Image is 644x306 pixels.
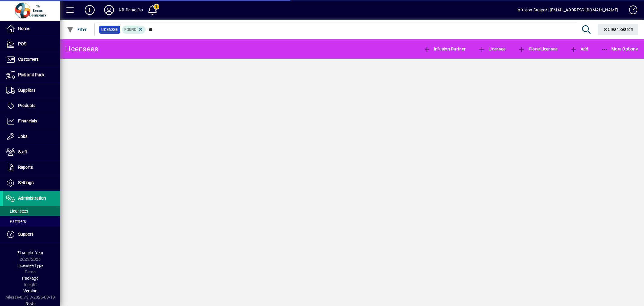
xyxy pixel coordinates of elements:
a: Pick and Pack [3,67,60,83]
span: Staff [18,149,27,154]
mat-chip: Found Status: Found [122,26,146,34]
span: Add [570,47,588,51]
button: Clear [598,24,638,35]
span: Financials [18,119,37,123]
span: More Options [601,47,638,51]
span: Package [22,276,38,281]
a: Reports [3,160,60,175]
span: Pick and Pack [18,72,44,77]
a: Support [3,227,60,242]
span: Version [23,288,37,293]
span: Customers [18,57,39,62]
a: Partners [3,216,60,226]
span: Settings [18,180,34,185]
div: Infusion Support [EMAIL_ADDRESS][DOMAIN_NAME] [517,5,618,15]
a: Jobs [3,129,60,144]
span: Administration [18,196,46,200]
a: Suppliers [3,83,60,98]
button: Clone Licensee [517,44,559,54]
a: Knowledge Base [624,1,636,21]
a: Products [3,98,60,113]
span: Suppliers [18,88,35,93]
div: Licensees [65,44,98,54]
a: Settings [3,175,60,190]
span: Licensee Type [17,263,43,268]
span: Filter [67,27,87,32]
button: Licensee [477,44,507,54]
a: Financials [3,114,60,129]
span: Found [124,28,136,32]
span: Support [18,232,33,236]
div: NR Demo Co [119,5,143,15]
span: Licensees [6,209,28,213]
span: Reports [18,165,33,170]
a: Home [3,21,60,36]
a: Customers [3,52,60,67]
span: Clear Search [603,27,633,32]
span: Home [18,26,29,31]
button: Profile [99,5,119,15]
span: Licensee [478,47,506,51]
button: Filter [65,24,88,35]
span: Infusion Partner [423,47,466,51]
span: POS [18,41,26,46]
button: Add [569,44,590,54]
span: Clone Licensee [518,47,557,51]
span: Licensee [101,27,118,33]
button: Add [80,5,99,15]
span: Financial Year [17,250,43,255]
button: Infusion Partner [422,44,467,54]
a: Staff [3,145,60,160]
span: Products [18,103,35,108]
a: POS [3,37,60,52]
a: Licensees [3,206,60,216]
button: More Options [600,44,639,54]
span: Jobs [18,134,27,139]
span: Node [25,301,35,306]
span: Partners [6,219,26,224]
